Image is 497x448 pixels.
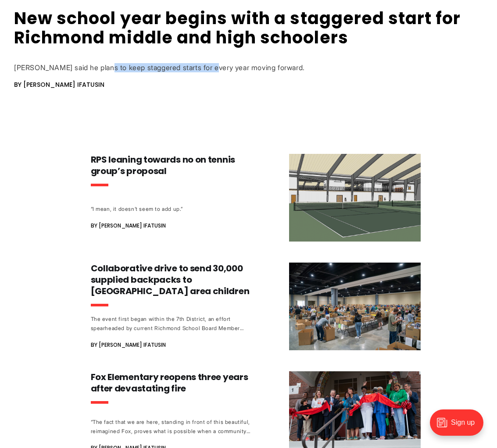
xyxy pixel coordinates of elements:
[289,263,421,350] img: Collaborative drive to send 30,000 supplied backpacks to Richmond area children
[14,63,483,72] div: [PERSON_NAME] said he plans to keep staggered starts for every year moving forward.
[422,405,497,448] iframe: portal-trigger
[91,204,254,213] div: “I mean, it doesn’t seem to add up.”
[91,263,254,297] h3: Collaborative drive to send 30,000 supplied backpacks to [GEOGRAPHIC_DATA] area children
[91,154,421,242] a: RPS leaning towards no on tennis group’s proposal “I mean, it doesn’t seem to add up.” By [PERSON...
[91,154,254,177] h3: RPS leaning towards no on tennis group’s proposal
[14,80,104,89] span: By [PERSON_NAME] Ifatusin
[289,154,421,242] img: RPS leaning towards no on tennis group’s proposal
[91,340,166,350] span: By [PERSON_NAME] Ifatusin
[91,314,254,333] div: The event first began within the 7th District, an effort spearheaded by current Richmond School B...
[91,371,254,394] h3: Fox Elementary reopens three years after devastating fire
[91,220,166,231] span: By [PERSON_NAME] Ifatusin
[14,7,461,49] a: New school year begins with a staggered start for Richmond middle and high schoolers
[91,417,254,436] div: “The fact that we are here, standing in front of this beautiful, reimagined Fox, proves what is p...
[91,263,421,350] a: Collaborative drive to send 30,000 supplied backpacks to [GEOGRAPHIC_DATA] area children The even...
